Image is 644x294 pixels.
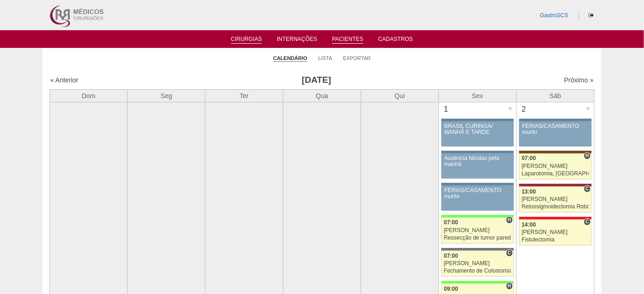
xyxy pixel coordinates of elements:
a: Calendário [273,55,307,62]
div: Ressecção de tumor parede abdominal pélvica [444,235,512,241]
div: Retossigmoidectomia Robótica [522,204,589,210]
th: Sex [439,89,517,102]
a: H 07:00 [PERSON_NAME] Laparotomia, [GEOGRAPHIC_DATA], Drenagem, Bridas [519,154,592,180]
span: Consultório [584,218,591,226]
th: Seg [128,89,206,102]
div: 2 [517,102,531,116]
div: Laparotomia, [GEOGRAPHIC_DATA], Drenagem, Bridas [522,171,589,177]
div: [PERSON_NAME] [444,227,512,234]
th: Sáb [517,89,595,102]
th: Ter [206,89,283,102]
div: [PERSON_NAME] [522,163,589,169]
div: Key: Aviso [441,119,514,121]
a: Próximo » [564,76,594,84]
th: Qui [361,89,439,102]
a: C 07:00 [PERSON_NAME] Fechamento de Colostomia ou Enterostomia [441,251,514,277]
div: Key: Santa Joana [519,151,592,154]
span: 09:00 [444,286,459,292]
span: Consultório [506,249,513,257]
div: Key: Aviso [441,183,514,186]
div: FÉRIAS/CASAMENTO murilo [445,187,511,200]
div: [PERSON_NAME] [522,229,589,235]
div: [PERSON_NAME] [444,261,512,267]
span: Hospital [584,152,591,160]
span: 07:00 [522,155,536,161]
a: FÉRIAS/CASAMENTO murilo [441,186,514,211]
div: + [584,102,592,114]
a: Cadastros [378,36,413,45]
div: Fechamento de Colostomia ou Enterostomia [444,268,512,274]
a: Ausência Nicolas pela manhã [441,154,514,179]
div: FÉRIAS/CASAMENTO murilo [522,123,589,135]
a: C 14:00 [PERSON_NAME] Fistulectomia [519,220,592,246]
a: C 13:00 [PERSON_NAME] Retossigmoidectomia Robótica [519,187,592,213]
div: + [507,102,514,114]
a: GastroSCS [540,12,569,19]
div: Key: Sírio Libanês [519,184,592,187]
div: Key: Brasil [441,281,514,284]
span: 14:00 [522,221,536,228]
a: BRASIL CURINGA/ MANHÃ E TARDE [441,121,514,147]
div: [PERSON_NAME] [522,196,589,202]
div: Key: Brasil [441,215,514,218]
a: Pacientes [332,36,363,44]
div: BRASIL CURINGA/ MANHÃ E TARDE [445,123,511,135]
div: Fistulectomia [522,237,589,243]
span: 07:00 [444,219,459,226]
span: Hospital [506,216,513,224]
a: Lista [318,55,332,61]
i: Sair [589,13,594,18]
th: Dom [50,89,128,102]
div: Key: Aviso [441,151,514,154]
a: Internações [277,36,317,45]
a: Cirurgias [231,36,262,44]
h3: [DATE] [181,73,452,87]
div: 1 [439,102,453,116]
span: 13:00 [522,188,536,195]
th: Qua [283,89,361,102]
a: FÉRIAS/CASAMENTO murilo [519,121,592,147]
a: « Anterior [50,76,78,84]
a: H 07:00 [PERSON_NAME] Ressecção de tumor parede abdominal pélvica [441,218,514,244]
div: Key: Aviso [519,119,592,121]
span: Consultório [584,185,591,193]
span: 07:00 [444,253,459,259]
span: Hospital [506,282,513,290]
div: Ausência Nicolas pela manhã [445,155,511,167]
a: Exportar [343,55,371,61]
div: Key: Assunção [519,217,592,220]
div: Key: Santa Catarina [441,248,514,251]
